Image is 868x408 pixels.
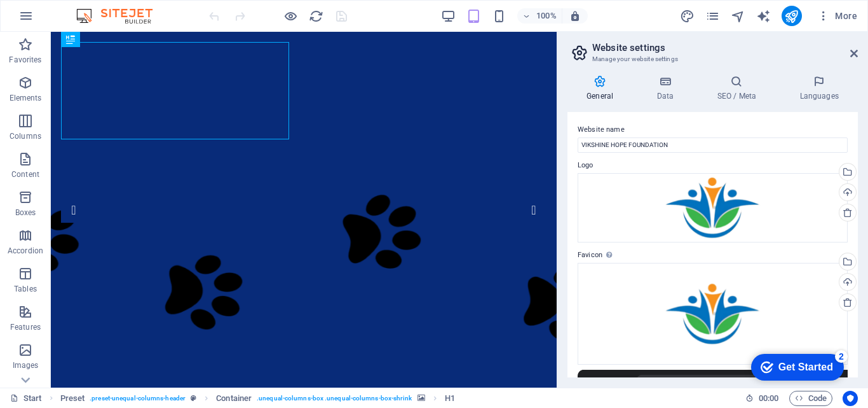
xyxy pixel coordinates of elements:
[60,391,85,406] span: Click to select. Double-click to edit
[780,75,858,102] h4: Languages
[795,391,827,406] span: Code
[756,9,771,24] i: AI Writer
[191,395,196,402] i: This element is a customizable preset
[578,122,848,137] label: Website name
[759,391,778,406] span: 00 00
[817,10,857,22] span: More
[445,391,455,406] span: Click to select. Double-click to edit
[10,6,103,33] div: Get Started 2 items remaining, 60% complete
[789,391,832,406] button: Code
[578,137,848,153] input: Name...
[10,322,41,332] p: Features
[705,9,720,24] i: Pages (Ctrl+Alt+S)
[11,169,39,179] p: Content
[15,208,36,218] p: Boxes
[10,93,42,103] p: Elements
[637,75,698,102] h4: Data
[8,246,43,256] p: Accordion
[731,8,746,24] button: navigator
[569,10,581,22] i: On resize automatically adjust zoom level to fit chosen device.
[578,263,848,365] div: ORIGINALCOPY-YJNW6zPlaQSfOl7XAJqcGg-czy1mhW0ZCwM25i4-WL5Zg.png
[216,391,252,406] span: Click to select. Double-click to edit
[73,8,168,24] img: Editor Logo
[812,6,862,26] button: More
[417,395,425,402] i: This element contains a background
[784,9,799,24] i: Publish
[10,391,42,406] a: Click to cancel selection. Double-click to open Pages
[782,6,802,26] button: publish
[9,55,41,65] p: Favorites
[567,75,637,102] h4: General
[768,393,770,403] span: :
[309,9,323,24] i: Reload page
[592,42,858,53] h2: Website settings
[578,173,848,243] div: ORIGINALCOPY-YJNW6zPlaQSfOl7XAJqcGg.png
[13,360,39,370] p: Images
[37,14,92,25] div: Get Started
[10,131,41,141] p: Columns
[536,8,557,24] h6: 100%
[680,9,695,24] i: Design (Ctrl+Alt+Y)
[90,391,186,406] span: . preset-unequal-columns-header
[698,75,780,102] h4: SEO / Meta
[705,8,721,24] button: pages
[14,284,37,294] p: Tables
[257,391,412,406] span: . unequal-columns-box .unequal-columns-box-shrink
[283,8,298,24] button: Click here to leave preview mode and continue editing
[745,391,779,406] h6: Session time
[517,8,562,24] button: 100%
[731,9,745,24] i: Navigator
[680,8,695,24] button: design
[94,3,107,15] div: 2
[756,8,771,24] button: text_generator
[60,391,455,406] nav: breadcrumb
[592,53,832,65] h3: Manage your website settings
[578,158,848,173] label: Logo
[578,248,848,263] label: Favicon
[308,8,323,24] button: reload
[843,391,858,406] button: Usercentrics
